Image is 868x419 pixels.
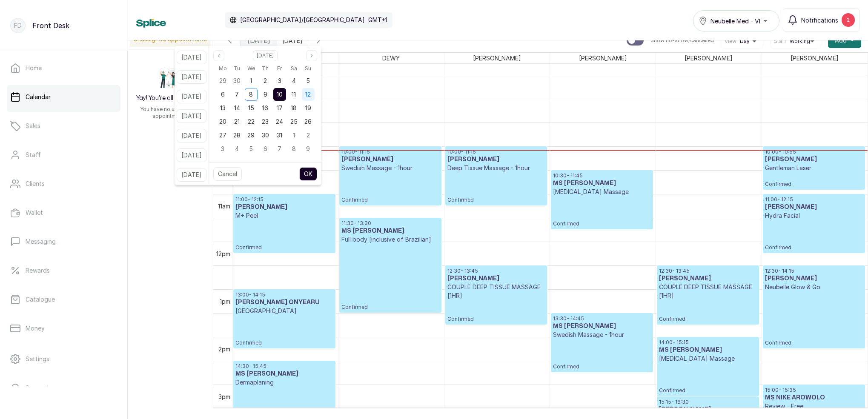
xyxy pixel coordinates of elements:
div: [DATE] [241,31,277,50]
div: 06 Oct 2025 [215,88,229,101]
span: Mo [219,63,227,74]
button: [DATE] [177,70,206,84]
span: 20 [219,118,226,125]
div: Sunday [301,63,315,74]
span: Day [740,38,750,45]
a: Home [7,56,120,80]
div: 30 Oct 2025 [258,128,272,142]
p: Confirmed [659,300,756,322]
span: 30 [233,77,241,84]
p: Confirmed [765,291,863,346]
p: Show no-show/cancelled [650,37,714,44]
span: 9 [264,91,267,98]
h2: Yay! You’re all caught up! [136,94,205,103]
span: [DATE] [247,35,270,46]
p: You have no unassigned appointments. [133,106,208,120]
span: 22 [248,118,255,125]
p: Swedish Massage - 1hour [341,164,439,172]
div: 1pm [218,297,232,306]
span: 25 [290,118,298,125]
div: 19 Oct 2025 [301,101,315,115]
p: 12:30 - 14:15 [765,268,863,274]
p: Dermaplaning [235,378,333,387]
p: FD [14,21,22,30]
span: 1 [293,131,295,139]
div: Monday [215,63,229,74]
p: Home [26,64,42,72]
div: 09 Nov 2025 [301,142,315,156]
div: 05 Nov 2025 [244,142,258,156]
p: 11:30 - 13:30 [341,220,439,227]
a: Clients [7,172,120,196]
button: OK [299,167,317,181]
div: 04 Nov 2025 [230,142,244,156]
span: DEWY [381,53,401,63]
h3: MS NIKE AROWOLO [765,393,863,402]
button: [DATE] [177,109,206,123]
button: Previous month [213,50,224,61]
p: Catalogue [26,295,55,304]
button: [DATE] [177,90,206,103]
div: 02 Oct 2025 [258,74,272,88]
a: Money [7,316,120,340]
div: Wednesday [244,63,258,74]
p: 12:30 - 13:45 [659,268,756,274]
p: COUPLE DEEP TISSUE MASSAGE [1HR] [447,283,545,300]
div: 2pm [217,345,232,353]
span: Su [305,63,311,74]
div: 24 Oct 2025 [272,115,286,128]
span: 11 [292,91,296,98]
span: Notifications [801,16,838,25]
a: Support [7,376,120,400]
p: Confirmed [553,196,650,227]
span: Tu [234,63,240,74]
div: 18 Oct 2025 [286,101,301,115]
div: 17 Oct 2025 [272,101,286,115]
p: Sales [26,122,40,130]
p: Money [26,324,45,333]
div: Saturday [286,63,301,74]
div: Oct 2025 [215,63,315,156]
p: Support [26,384,49,392]
span: Working [790,38,810,45]
span: 2 [307,131,310,139]
p: Confirmed [235,315,333,346]
h3: MS [PERSON_NAME] [235,370,333,378]
p: Staff [26,151,41,159]
h3: MS [PERSON_NAME] [341,227,439,235]
span: [PERSON_NAME] [683,53,734,63]
div: 28 Oct 2025 [230,128,244,142]
div: 3pm [217,392,232,401]
div: 13 Oct 2025 [215,101,229,115]
button: [DATE] [177,51,206,64]
span: 9 [306,145,310,152]
div: 20 Oct 2025 [215,115,229,128]
div: 29 Sep 2025 [215,74,229,88]
a: Staff [7,143,120,167]
p: [GEOGRAPHIC_DATA] [235,307,333,315]
span: [PERSON_NAME] [789,53,840,63]
p: Confirmed [235,387,333,418]
p: [MEDICAL_DATA] Massage [659,354,756,363]
h3: [PERSON_NAME] [659,405,756,414]
p: Confirmed [765,220,863,251]
h3: [PERSON_NAME] [765,155,863,164]
div: 15 Oct 2025 [244,101,258,115]
a: Wallet [7,201,120,225]
span: 1 [250,77,252,84]
div: 14 Oct 2025 [230,101,244,115]
p: Calendar [26,93,51,101]
span: 13 [220,104,226,111]
p: Neubelle Glow & Go [765,283,863,291]
button: [DATE] [177,129,206,143]
a: Catalogue [7,288,120,311]
div: 22 Oct 2025 [244,115,258,128]
button: ViewDay [725,38,759,45]
span: 6 [264,145,267,152]
span: View [725,38,736,45]
span: 18 [291,104,297,111]
div: 12 Oct 2025 [301,88,315,101]
div: 2 [842,13,855,27]
p: Confirmed [765,172,863,188]
div: 16 Oct 2025 [258,101,272,115]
